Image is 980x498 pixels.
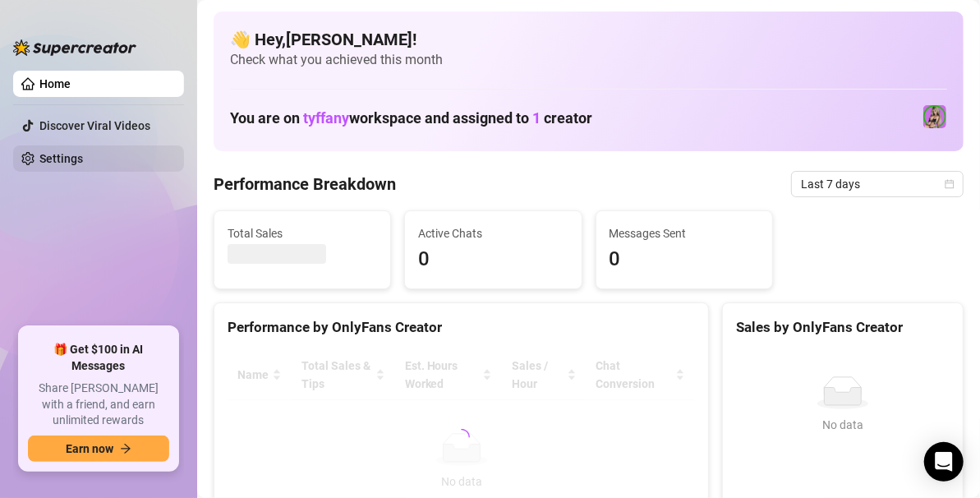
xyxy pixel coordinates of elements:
[228,224,377,242] span: Total Sales
[418,244,568,275] span: 0
[736,316,950,339] div: Sales by OnlyFans Creator
[945,179,955,189] span: calendar
[923,105,946,128] img: NEW
[13,39,136,56] img: logo-BBDzfeDw.svg
[230,109,592,127] h1: You are on workspace and assigned to creator
[39,119,150,132] a: Discover Viral Videos
[303,109,349,127] span: tyffany
[120,443,131,454] span: arrow-right
[801,172,954,196] span: Last 7 days
[610,224,759,242] span: Messages Sent
[66,442,113,455] span: Earn now
[610,244,759,275] span: 0
[28,436,169,462] button: Earn nowarrow-right
[28,342,169,374] span: 🎁 Get $100 in AI Messages
[228,316,695,339] div: Performance by OnlyFans Creator
[924,442,964,482] div: Open Intercom Messenger
[743,416,943,434] div: No data
[418,224,568,242] span: Active Chats
[39,152,83,165] a: Settings
[214,173,396,196] h4: Performance Breakdown
[230,28,947,51] h4: 👋 Hey, [PERSON_NAME] !
[39,77,71,90] a: Home
[230,51,947,69] span: Check what you achieved this month
[450,427,472,449] span: loading
[28,380,169,429] span: Share [PERSON_NAME] with a friend, and earn unlimited rewards
[532,109,541,127] span: 1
